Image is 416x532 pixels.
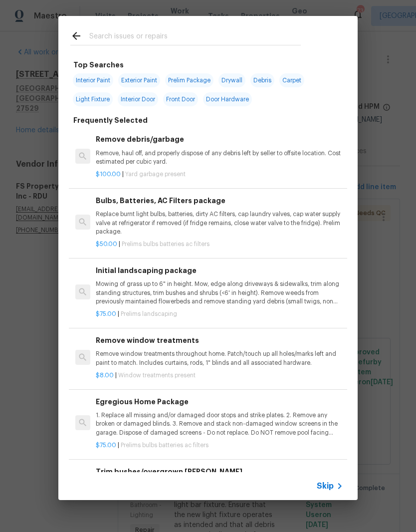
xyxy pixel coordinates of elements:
[96,310,343,318] p: |
[250,73,274,87] span: Debris
[73,59,124,70] h6: Top Searches
[163,92,198,106] span: Front Door
[317,481,334,491] span: Skip
[96,240,343,249] p: |
[96,411,343,437] p: 1. Replace all missing and/or damaged door stops and strike plates. 2. Remove any broken or damag...
[89,30,301,45] input: Search issues or repairs
[165,73,213,87] span: Prelim Package
[118,92,158,106] span: Interior Door
[96,210,343,236] p: Replace burnt light bulbs, batteries, dirty AC filters, cap laundry valves, cap water supply valv...
[96,441,343,450] p: |
[96,195,343,206] h6: Bulbs, Batteries, AC Filters package
[73,115,148,126] h6: Frequently Selected
[96,265,343,276] h6: Initial landscaping package
[96,170,343,179] p: |
[96,311,116,317] span: $75.00
[218,73,245,87] span: Drywall
[118,372,196,378] span: Window treatments present
[203,92,252,106] span: Door Hardware
[96,280,343,305] p: Mowing of grass up to 6" in height. Mow, edge along driveways & sidewalks, trim along standing st...
[96,171,121,177] span: $100.00
[73,92,113,106] span: Light Fixture
[96,396,343,407] h6: Egregious Home Package
[73,73,113,87] span: Interior Paint
[96,371,343,380] p: |
[121,442,208,448] span: Prelims bulbs batteries ac filters
[96,134,343,145] h6: Remove debris/garbage
[125,171,186,177] span: Yard garbage present
[122,241,209,247] span: Prelims bulbs batteries ac filters
[96,466,343,477] h6: Trim bushes/overgrown [PERSON_NAME]
[96,335,343,346] h6: Remove window treatments
[96,350,343,367] p: Remove window treatments throughout home. Patch/touch up all holes/marks left and paint to match....
[279,73,304,87] span: Carpet
[96,241,117,247] span: $50.00
[96,442,116,448] span: $75.00
[96,372,114,378] span: $8.00
[96,149,343,166] p: Remove, haul off, and properly dispose of any debris left by seller to offsite location. Cost est...
[121,311,177,317] span: Prelims landscaping
[118,73,160,87] span: Exterior Paint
